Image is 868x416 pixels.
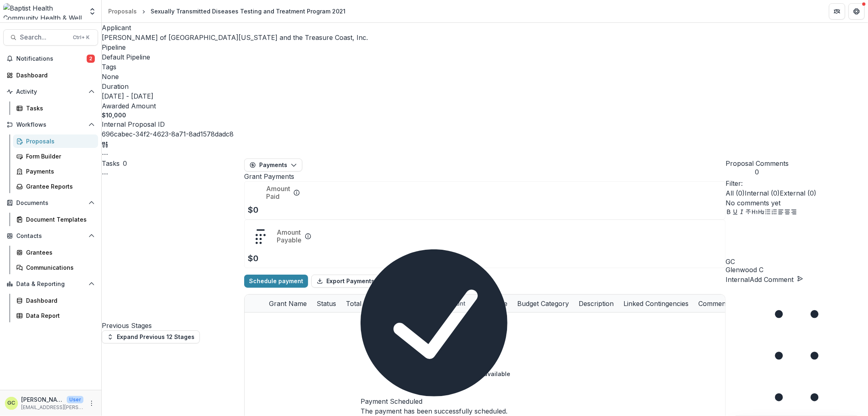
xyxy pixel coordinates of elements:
[102,62,116,72] p: Tags
[3,229,98,242] button: Open Contacts
[312,299,341,308] div: Status
[739,208,745,218] button: Italicize
[413,299,470,308] div: Payment Amount
[102,330,200,343] button: Expand Previous 12 Stages
[726,265,868,275] p: Glenwood C
[732,208,739,218] button: Underline
[26,296,92,305] div: Dashboard
[16,55,87,62] span: Notifications
[512,299,574,308] div: Budget Category
[745,189,780,197] span: Internal ( 0 )
[26,167,92,176] div: Payments
[102,111,126,119] p: $10,000
[341,299,413,308] div: Total Grant Amount
[574,299,619,308] div: Description
[3,3,83,20] img: Baptist Health Community Health & Well Being logo
[244,172,726,181] h2: Grant Payments
[248,252,258,264] p: $0
[102,168,108,178] button: Toggle View Cancelled Tasks
[26,104,92,112] div: Tasks
[693,299,736,308] div: Comments
[3,118,98,131] button: Open Workflows
[87,3,98,20] button: Open entity switcher
[3,277,98,291] button: Open Data & Reporting
[102,23,131,33] p: Applicant
[102,91,153,101] p: [DATE] - [DATE]
[829,3,845,20] button: Partners
[108,7,137,15] div: Proposals
[26,248,92,257] div: Grantees
[26,137,92,145] div: Proposals
[266,185,290,200] h2: Amount Paid
[87,398,96,408] button: More
[745,208,752,218] button: Strike
[102,158,120,168] h3: Tasks
[102,42,126,52] p: Pipeline
[771,208,778,218] button: Ordered List
[726,208,732,218] button: Bold
[726,258,868,265] div: Glenwood Charles
[102,33,368,42] span: [PERSON_NAME] of [GEOGRAPHIC_DATA][US_STATE] and the Treasure Coast, Inc.
[791,208,797,218] button: Align Right
[244,275,308,288] button: Schedule payment
[16,121,85,128] span: Workflows
[277,229,302,244] h2: Amount Payable
[726,168,789,176] span: 0
[780,189,816,197] span: External ( 0 )
[726,189,745,197] span: All ( 0 )
[102,81,129,91] p: Duration
[16,88,85,95] span: Activity
[20,33,68,41] span: Search...
[26,311,92,320] div: Data Report
[248,204,258,216] p: $0
[765,208,771,218] button: Bullet List
[8,401,15,406] div: Glenwood Charles
[102,72,119,81] p: None
[784,208,791,218] button: Align Center
[726,158,789,176] button: Proposal Comments
[21,395,63,404] p: [PERSON_NAME]
[726,275,750,284] p: Internal
[16,233,85,240] span: Contacts
[105,5,349,17] nav: breadcrumb
[102,321,244,330] h4: Previous Stages
[264,299,312,308] div: Grant Name
[102,129,234,139] p: 696cabec-34f2-4623-8a71-8ad1578dadc8
[311,275,380,288] button: Export Payments
[16,71,92,79] div: Dashboard
[67,396,83,403] p: User
[778,208,784,218] button: Align Left
[726,178,868,188] p: Filter:
[26,182,92,191] div: Grantee Reports
[848,3,865,20] button: Get Help
[750,275,803,284] button: Add Comment
[26,263,92,272] div: Communications
[619,299,693,308] div: Linked Contingencies
[726,198,868,208] p: No comments yet
[102,101,156,111] p: Awarded Amount
[3,85,98,98] button: Open Activity
[758,208,765,218] button: Heading 2
[26,152,92,161] div: Form Builder
[259,162,287,169] span: Payments
[752,208,758,218] button: Heading 1
[71,33,91,42] div: Ctrl + K
[16,281,85,288] span: Data & Reporting
[151,7,345,15] div: Sexually Transmitted Diseases Testing and Treatment Program 2021
[3,196,98,209] button: Open Documents
[16,200,85,207] span: Documents
[21,404,83,411] p: [EMAIL_ADDRESS][PERSON_NAME][DOMAIN_NAME]
[102,52,150,62] p: Default Pipeline
[26,215,92,224] div: Document Templates
[87,55,95,63] span: 2
[123,159,127,167] span: 0
[474,299,512,308] div: Due Date
[102,119,165,129] p: Internal Proposal ID
[459,370,510,378] p: No data available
